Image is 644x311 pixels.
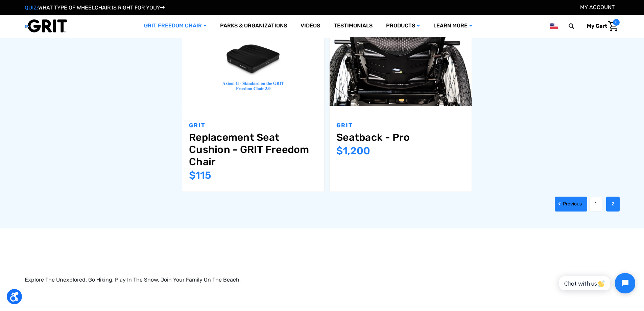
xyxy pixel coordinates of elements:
a: Seatback - Pro,$1,200.00 [330,7,472,111]
a: Cart with 0 items [582,19,620,33]
img: Cart [608,21,618,31]
a: Seatback - Pro,$1,200.00 [336,131,465,143]
span: QUIZ: [25,4,38,11]
a: GRIT Freedom Chair [137,15,213,37]
span: 0 [613,19,620,26]
a: Learn More [427,15,479,37]
a: Account [580,4,615,10]
a: Replacement Seat Cushion - GRIT Freedom Chair,$115.00 [189,131,317,168]
a: Page 2 of 2 [606,197,620,212]
a: Page 1 of 2 [589,197,602,212]
p: GRIT [189,121,317,130]
p: GRIT [336,121,465,130]
span: $1,200 [336,145,370,157]
input: Search [572,19,582,33]
a: Testimonials [327,15,379,37]
img: Replacement Seat Cushion - GRIT Freedom Chair [182,7,324,111]
a: Videos [294,15,327,37]
a: Previous [555,197,587,212]
span: $115 [189,169,211,181]
img: GRIT All-Terrain Wheelchair and Mobility Equipment [25,19,67,33]
p: Explore The Unexplored. Go Hiking. Play In The Snow. Join Your Family On The Beach. [25,276,620,284]
span: My Cart [587,23,607,29]
a: QUIZ:WHAT TYPE OF WHEELCHAIR IS RIGHT FOR YOU? [25,4,165,11]
a: Parks & Organizations [213,15,294,37]
a: Replacement Seat Cushion - GRIT Freedom Chair,$115.00 [182,7,324,111]
iframe: Tidio Chat [552,267,641,299]
img: us.png [550,22,558,30]
nav: pagination [174,197,620,212]
a: Products [379,15,427,37]
img: Seatback - Pro [330,12,472,106]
